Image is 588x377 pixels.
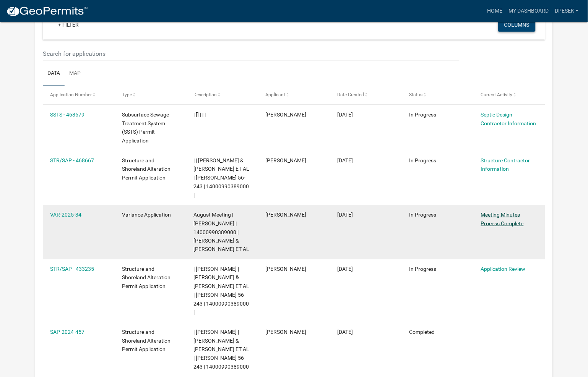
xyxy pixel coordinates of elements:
datatable-header-cell: Description [187,86,258,104]
a: Septic Design Contractor Information [481,112,536,126]
span: Don Pesek [266,112,307,118]
a: Data [43,61,65,86]
span: Type [122,92,132,97]
span: Date Created [337,92,364,97]
span: In Progress [409,157,436,163]
span: 06/09/2025 [337,266,353,272]
span: Structure and Shoreland Alteration Permit Application [122,266,171,290]
datatable-header-cell: Date Created [330,86,402,104]
a: VAR-2025-34 [50,212,81,218]
datatable-header-cell: Type [115,86,187,104]
datatable-header-cell: Status [402,86,474,104]
a: dpesek [552,4,582,18]
span: 06/25/2025 [337,212,353,218]
span: Don Pesek [266,157,307,163]
span: Structure and Shoreland Alteration Permit Application [122,157,171,181]
span: Variance Application [122,212,171,218]
span: In Progress [409,112,436,118]
a: Home [484,4,505,18]
span: In Progress [409,266,436,272]
a: Structure Contractor Information [481,157,530,172]
span: August Meeting | Amy Busko | 14000990389000 | DONALD & LORNA PESEK ET AL [194,212,250,252]
span: In Progress [409,212,436,218]
span: Don Pesek [266,266,307,272]
span: Current Activity [481,92,513,97]
a: + Filter [52,18,85,32]
span: Don Pesek [266,329,307,335]
a: Application Review [481,266,526,272]
a: SSTS - 468679 [50,112,84,118]
span: Applicant [266,92,286,97]
span: Subsurface Sewage Treatment System (SSTS) Permit Application [122,112,169,144]
button: Columns [498,18,536,32]
span: Structure and Shoreland Alteration Permit Application [122,329,171,353]
span: Description [194,92,217,97]
span: 07/16/2024 [337,329,353,335]
span: Completed [409,329,435,335]
a: Meeting Minutes Process Complete [481,212,524,227]
span: Application Number [50,92,92,97]
span: | Eric Babolian | DONALD & LORNA PESEK ET AL | Marion 56-243 | 14000990389000 [194,329,250,370]
span: | | DONALD & LORNA PESEK ET AL | Marion 56-243 | 14000990389000 | [194,157,250,198]
span: 08/25/2025 [337,157,353,163]
span: | [] | | | [194,112,206,118]
span: Don Pesek [266,212,307,218]
a: STR/SAP - 433235 [50,266,94,272]
datatable-header-cell: Current Activity [474,86,546,104]
a: My Dashboard [505,4,552,18]
datatable-header-cell: Applicant [258,86,330,104]
span: | Eric Babolian | DONALD & LORNA PESEK ET AL | Marion 56-243 | 14000990389000 | [194,266,250,316]
span: Status [409,92,422,97]
datatable-header-cell: Application Number [43,86,115,104]
input: Search for applications [43,46,460,61]
a: STR/SAP - 468667 [50,157,94,163]
a: Map [65,61,85,86]
span: 08/25/2025 [337,112,353,118]
a: SAP-2024-457 [50,329,84,335]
